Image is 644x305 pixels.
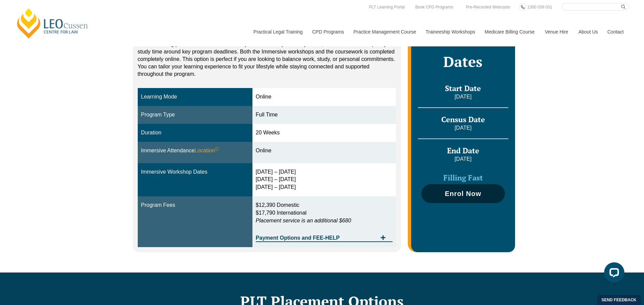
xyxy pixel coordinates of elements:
a: About Us [573,17,602,46]
a: Pre-Recorded Webcasts [464,3,512,11]
span: End Date [447,146,479,155]
a: PLT Learning Portal [367,3,406,11]
span: $12,390 Domestic [256,202,299,208]
span: 1300 039 031 [527,5,552,9]
p: [DATE] [418,124,508,132]
a: Practical Legal Training [248,17,307,46]
div: Program Fees [141,201,249,209]
p: [DATE] [418,93,508,101]
span: Filling Fast [443,173,483,182]
span: Location [195,147,219,155]
a: Medicare Billing Course [480,17,540,46]
sup: ⓘ [215,147,219,151]
div: Learning Mode [141,93,249,101]
a: [PERSON_NAME] Centre for Law [15,7,90,39]
a: Book CPD Programs [414,3,454,11]
div: Tabs. Open items with Enter or Space, close with Escape and navigate using the Arrow keys. [133,14,401,252]
span: $17,790 International [256,210,307,216]
div: Online [256,147,393,155]
div: 20 Weeks [256,129,393,137]
p: [DATE] [418,155,508,163]
span: Census Date [441,114,485,124]
span: Start Date [445,83,481,93]
div: Full Time [256,111,393,119]
a: Practice Management Course [349,17,421,46]
div: [DATE] – [DATE] [DATE] – [DATE] [DATE] – [DATE] [256,168,393,192]
div: Program Type [141,111,249,119]
iframe: LiveChat chat widget [599,260,627,288]
a: Venue Hire [540,17,573,46]
a: 1300 039 031 [526,3,554,11]
em: Placement service is an additional $680 [256,218,351,223]
a: CPD Programs [307,17,348,46]
h2: Dates [418,53,508,70]
a: Contact [602,17,629,46]
p: Online learning provides the ultimate flexibility: You can study from anywhere, with the freedom ... [138,41,396,78]
span: Payment Options and FEE-HELP [256,235,377,241]
a: Enrol Now [421,184,505,203]
div: Immersive Attendance [141,147,249,155]
a: Traineeship Workshops [421,17,480,46]
div: Online [256,93,393,101]
div: Immersive Workshop Dates [141,168,249,176]
span: Enrol Now [445,190,481,197]
div: Duration [141,129,249,137]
